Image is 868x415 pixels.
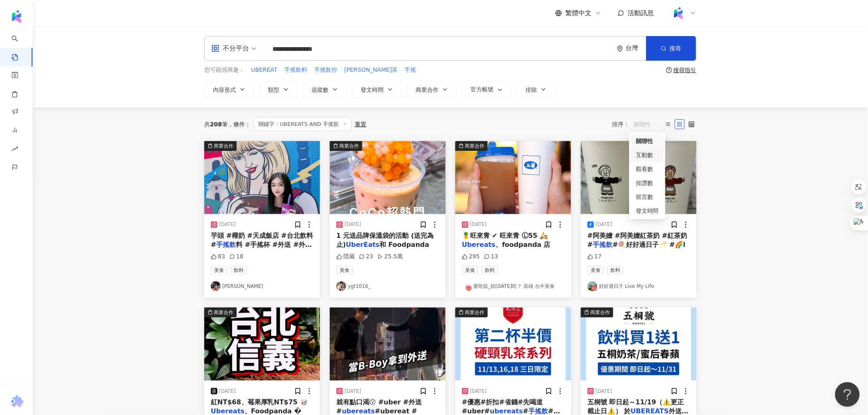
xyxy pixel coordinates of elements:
[352,81,402,98] button: 發文時間
[268,87,279,93] span: 類型
[407,81,457,98] button: 商業合作
[462,253,480,261] div: 295
[671,5,686,21] img: Kolr%20app%20icon%20%281%29.png
[342,407,375,415] mark: ubereats
[204,141,320,214] img: post-image
[259,81,298,98] button: 類型
[345,388,361,395] div: [DATE]
[628,9,654,17] span: 活動訊息
[617,46,623,52] span: environment
[612,118,663,131] div: 排序：
[214,142,233,150] div: 商業合作
[636,164,659,173] div: 觀看數
[455,308,571,381] img: post-image
[344,66,398,75] button: [PERSON_NAME]茶
[346,241,379,249] mark: UberEats
[631,407,669,415] mark: UBEREATS
[214,308,233,317] div: 商業合作
[631,204,664,218] div: 發文時間
[612,241,685,249] span: #🍭好好過日子🥂 #🌈l
[581,141,697,214] img: post-image
[10,10,23,23] img: logo icon
[587,253,602,261] div: 17
[211,232,313,249] span: 芋頭 #椰奶 #天成飯店 #台北飲料 #
[330,141,445,214] img: post-image
[835,382,860,407] iframe: Help Scout Beacon - Open
[646,36,696,61] button: 搜尋
[404,66,417,75] button: 手搖
[587,398,684,415] span: 五桐號 即日起～11/19（⚠️更正截止日⚠️） 於
[204,121,228,128] div: 共 筆
[336,253,355,261] div: 隱藏
[359,253,373,261] div: 23
[496,241,550,249] span: 、foodpanda 店
[631,148,664,162] div: 互動數
[596,388,612,395] div: [DATE]
[311,87,329,93] span: 追蹤數
[361,87,384,93] span: 發文時間
[587,266,604,275] span: 美食
[631,162,664,176] div: 觀看數
[9,395,25,408] img: chrome extension
[330,308,445,381] img: post-image
[344,66,397,74] span: [PERSON_NAME]茶
[231,266,247,275] span: 飲料
[345,221,361,228] div: [DATE]
[211,241,312,258] span: 料 #手搖杯 #外送 #外送服務
[336,281,346,291] img: KOL Avatar
[455,141,571,214] button: 商業合作
[303,81,347,98] button: 追蹤數
[377,253,403,261] div: 25.5萬
[525,87,537,93] span: 排除
[455,308,571,381] button: 商業合作
[626,45,646,52] div: 台灣
[465,142,484,150] div: 商業合作
[593,241,612,249] mark: 手搖飲
[254,117,352,131] span: 關鍵字：UBEREATS AND 手搖飲
[636,150,659,160] div: 互動數
[490,407,523,415] mark: ubereats
[204,141,320,214] button: 商業合作
[581,308,697,381] button: 商業合作
[636,192,659,201] div: 留言數
[416,87,439,93] span: 商業合作
[631,176,664,190] div: 按讚數
[204,81,254,98] button: 內容形式
[379,241,429,249] span: 和 Foodpanda
[636,137,659,146] div: 關聯性
[581,308,697,381] img: post-image
[204,308,320,381] button: 商業合作
[336,266,353,275] span: 美食
[375,407,417,415] span: #ubereat #
[204,66,244,74] span: 您可能感興趣：
[462,241,496,249] mark: Ubereats
[336,398,422,415] span: 就有點口渴😗 #uber #外送 #
[462,266,478,275] span: 美食
[462,398,543,415] span: #優惠#折扣#省錢#先喝道#uber#
[462,281,472,291] img: KOL Avatar
[462,81,512,98] button: 官方帳號
[636,178,659,187] div: 按讚數
[587,281,597,291] img: KOL Avatar
[405,66,416,74] span: 手搖
[211,281,313,291] a: KOL Avatar[PERSON_NAME]
[462,232,548,239] span: 🍍旺來青 ✔︎ 旺來青 Ⓛ55 🛵
[471,86,493,93] span: 官方帳號
[314,66,337,74] span: 手搖飲控
[587,281,690,291] a: KOL Avatar好好過日子 Live My Life
[219,388,236,395] div: [DATE]
[211,44,219,52] span: appstore
[587,232,687,249] span: #阿美嬤 #阿美嬤紅茶奶 #紅茶奶 #
[210,121,222,128] span: 208
[631,134,664,148] div: 關聯性
[674,67,697,73] div: 搜尋指引
[470,388,487,395] div: [DATE]
[213,87,236,93] span: 內容形式
[565,9,592,18] span: 繁體中文
[219,221,236,228] div: [DATE]
[336,281,439,291] a: KOL Avatarygt1016_
[336,232,434,249] span: 1 元送品牌保溫袋的活動 (送完為止)
[330,141,445,214] button: 商業合作
[211,253,225,261] div: 83
[244,407,302,415] span: 、Foodpanda �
